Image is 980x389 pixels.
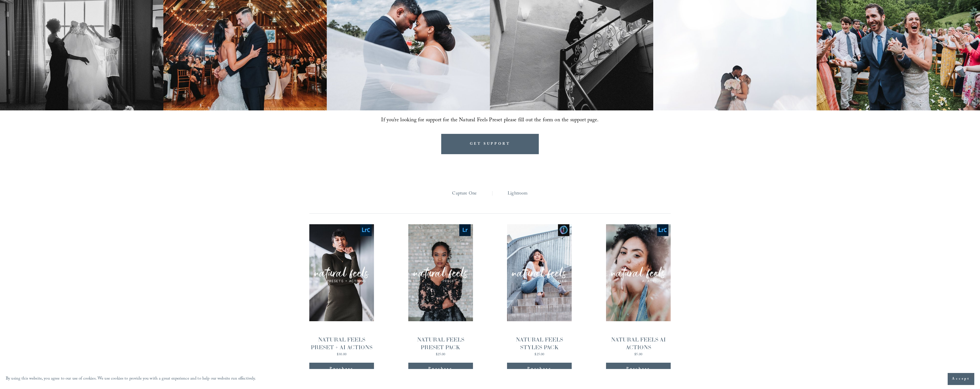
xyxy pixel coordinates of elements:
p: By using this website, you agree to our use of cookies. We use cookies to provide you with a grea... [6,375,256,383]
div: NATURAL FEELS AI ACTIONS [606,336,671,351]
a: NATURAL FEELS PRESET + AI ACTIONS [309,224,374,356]
a: GET SUPPORT [441,134,539,154]
div: Purchase [309,363,374,375]
button: Accept [948,373,974,385]
div: Purchase [330,366,354,372]
div: Purchase [606,363,671,375]
div: $5.00 [606,353,671,356]
a: NATURAL FEELS STYLES PACK [507,224,572,356]
div: $25.00 [408,353,473,356]
a: Capture One [452,189,477,198]
div: Purchase [527,366,551,372]
div: Purchase [428,366,452,372]
div: Purchase [626,366,650,372]
div: NATURAL FEELS STYLES PACK [507,336,572,351]
div: Purchase [408,363,473,375]
span: | [492,189,493,198]
div: Purchase [507,363,572,375]
a: Lightroom [508,189,528,198]
span: Accept [952,376,970,382]
div: NATURAL FEELS PRESET + AI ACTIONS [309,336,374,351]
div: $30.00 [309,353,374,356]
a: NATURAL FEELS PRESET PACK [408,224,473,356]
div: $25.00 [507,353,572,356]
div: NATURAL FEELS PRESET PACK [408,336,473,351]
span: If you’re looking for support for the Natural Feels Preset please fill out the form on the suppor... [381,116,599,125]
a: NATURAL FEELS AI ACTIONS [606,224,671,356]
